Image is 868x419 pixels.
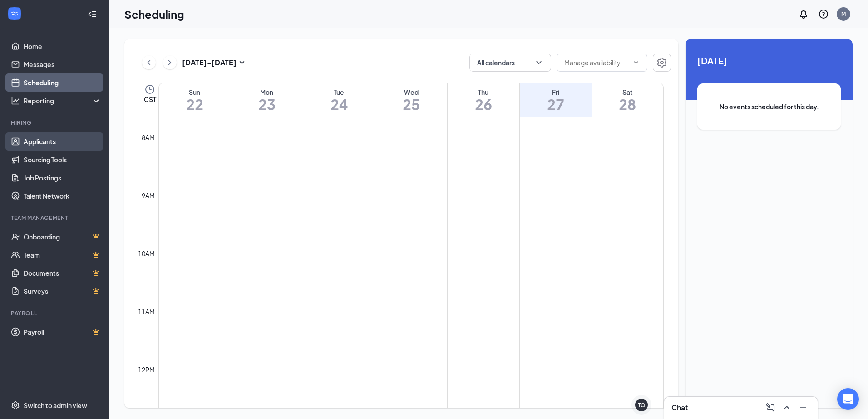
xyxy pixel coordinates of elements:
[448,83,519,117] a: June 26, 2025
[124,6,184,22] h1: Scheduling
[469,54,551,72] button: All calendarsChevronDown
[781,402,792,413] svg: ChevronUp
[520,83,592,117] a: June 27, 2025
[24,73,101,92] a: Scheduling
[671,403,688,413] h3: Chat
[779,400,794,415] button: ChevronUp
[303,88,375,97] div: Tue
[136,307,157,317] div: 11am
[144,84,155,95] svg: Clock
[24,55,101,73] a: Messages
[11,309,99,317] div: Payroll
[140,132,157,142] div: 8am
[520,88,592,97] div: Fri
[163,56,177,69] button: ChevronRight
[159,97,231,112] h1: 22
[818,9,829,19] svg: QuestionInfo
[11,119,99,127] div: Hiring
[142,56,156,69] button: ChevronLeft
[231,83,303,117] a: June 23, 2025
[24,228,101,246] a: OnboardingCrown
[136,248,157,258] div: 10am
[697,54,841,68] span: [DATE]
[520,97,592,112] h1: 27
[763,400,778,415] button: ComposeMessage
[24,246,101,264] a: TeamCrown
[715,102,823,112] span: No events scheduled for this day.
[765,402,776,413] svg: ComposeMessage
[375,83,447,117] a: June 25, 2025
[231,88,303,97] div: Mon
[24,187,101,205] a: Talent Network
[841,10,846,18] div: M
[798,9,809,19] svg: Notifications
[638,401,646,409] div: TO
[448,88,519,97] div: Thu
[375,88,447,97] div: Wed
[656,57,667,68] svg: Settings
[632,59,640,66] svg: ChevronDown
[448,97,519,112] h1: 26
[182,58,237,68] h3: [DATE] - [DATE]
[24,401,87,410] div: Switch to admin view
[303,83,375,117] a: June 24, 2025
[24,151,101,169] a: Sourcing Tools
[144,95,156,104] span: CST
[592,97,664,112] h1: 28
[11,214,99,222] div: Team Management
[24,323,101,341] a: PayrollCrown
[375,97,447,112] h1: 25
[24,132,101,151] a: Applicants
[24,169,101,187] a: Job Postings
[159,83,231,117] a: June 22, 2025
[231,97,303,112] h1: 23
[140,190,157,200] div: 9am
[653,54,671,72] button: Settings
[88,10,97,19] svg: Collapse
[237,57,247,68] svg: SmallChevronDown
[24,264,101,282] a: DocumentsCrown
[24,37,101,55] a: Home
[11,96,20,105] svg: Analysis
[564,58,629,68] input: Manage availability
[136,365,157,375] div: 12pm
[11,401,20,410] svg: Settings
[837,388,859,410] div: Open Intercom Messenger
[534,58,543,67] svg: ChevronDown
[303,97,375,112] h1: 24
[10,9,19,18] svg: WorkstreamLogo
[144,57,153,68] svg: ChevronLeft
[159,88,231,97] div: Sun
[165,57,174,68] svg: ChevronRight
[592,83,664,117] a: June 28, 2025
[24,96,102,105] div: Reporting
[592,88,664,97] div: Sat
[796,400,810,415] button: Minimize
[24,282,101,300] a: SurveysCrown
[798,402,809,413] svg: Minimize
